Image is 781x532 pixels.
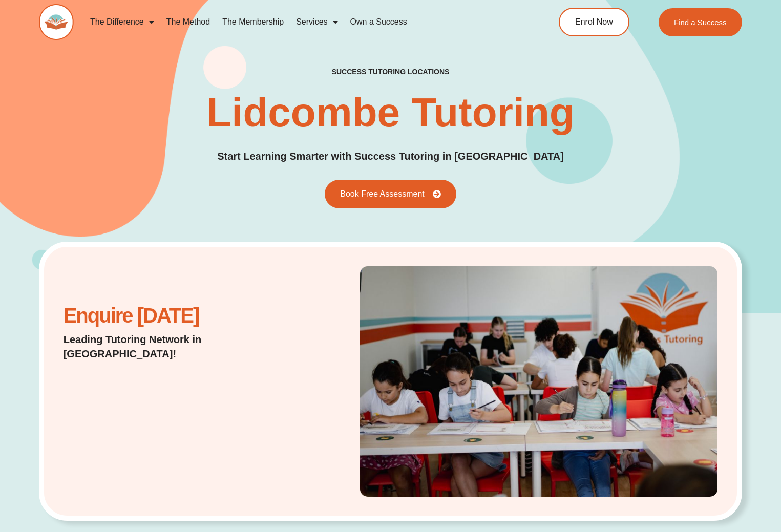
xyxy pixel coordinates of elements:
[216,10,290,34] a: The Membership
[332,67,450,76] h2: success tutoring locations
[64,332,299,361] p: Leading Tutoring Network in [GEOGRAPHIC_DATA]!
[674,18,727,26] span: Find a Success
[344,10,413,34] a: Own a Success
[217,148,564,164] p: Start Learning Smarter with Success Tutoring in [GEOGRAPHIC_DATA]
[559,8,629,36] a: Enrol Now
[206,92,574,133] h1: Lidcombe Tutoring
[575,18,613,26] span: Enrol Now
[64,371,263,448] iframe: Website Lead Form
[325,180,456,208] a: Book Free Assessment
[160,10,216,34] a: The Method
[64,309,299,322] h2: Enquire [DATE]
[84,10,518,34] nav: Menu
[84,10,160,34] a: The Difference
[290,10,344,34] a: Services
[659,8,742,36] a: Find a Success
[340,190,425,198] span: Book Free Assessment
